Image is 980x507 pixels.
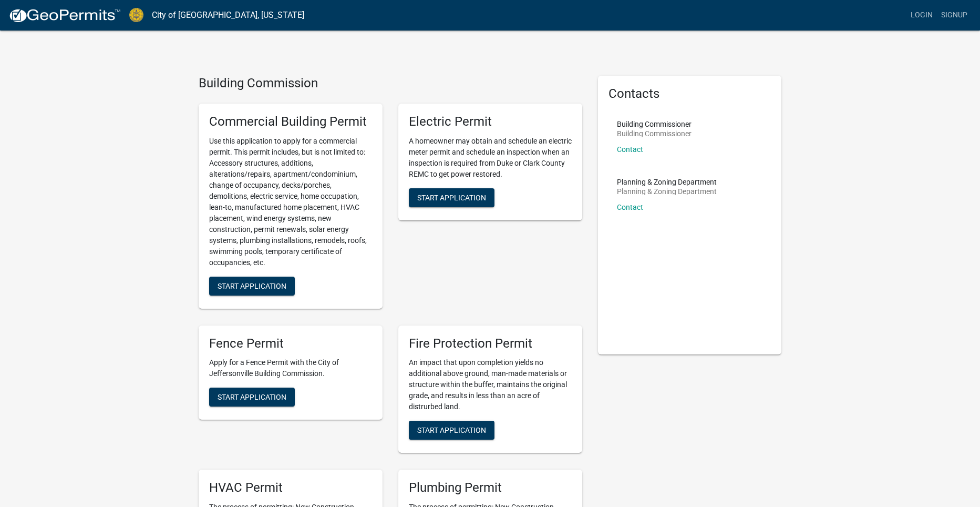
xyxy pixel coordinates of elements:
h5: Commercial Building Permit [209,114,372,129]
a: Contact [617,145,643,154]
p: A homeowner may obtain and schedule an electric meter permit and schedule an inspection when an i... [409,136,572,180]
button: Start Application [209,388,295,407]
span: Start Application [417,426,486,434]
p: An impact that upon completion yields no additional above ground, man-made materials or structure... [409,357,572,412]
h5: Fire Protection Permit [409,336,572,351]
h4: Building Commission [199,76,582,91]
a: Login [906,5,937,25]
a: City of [GEOGRAPHIC_DATA], [US_STATE] [152,6,304,24]
h5: HVAC Permit [209,480,372,495]
p: Planning & Zoning Department [617,178,717,186]
button: Start Application [409,188,494,207]
h5: Contacts [608,86,771,102]
img: City of Jeffersonville, Indiana [129,8,143,22]
a: Contact [617,203,643,211]
a: Signup [937,5,972,25]
button: Start Application [409,421,494,440]
span: Start Application [417,193,486,201]
p: Apply for a Fence Permit with the City of Jeffersonville Building Commission. [209,357,372,379]
button: Start Application [209,277,295,296]
h5: Electric Permit [409,114,572,129]
h5: Plumbing Permit [409,480,572,495]
span: Start Application [218,393,286,401]
h5: Fence Permit [209,336,372,351]
p: Planning & Zoning Department [617,188,717,195]
p: Building Commissioner [617,130,692,137]
p: Use this application to apply for a commercial permit. This permit includes, but is not limited t... [209,136,372,268]
span: Start Application [218,281,286,290]
p: Building Commissioner [617,120,692,128]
